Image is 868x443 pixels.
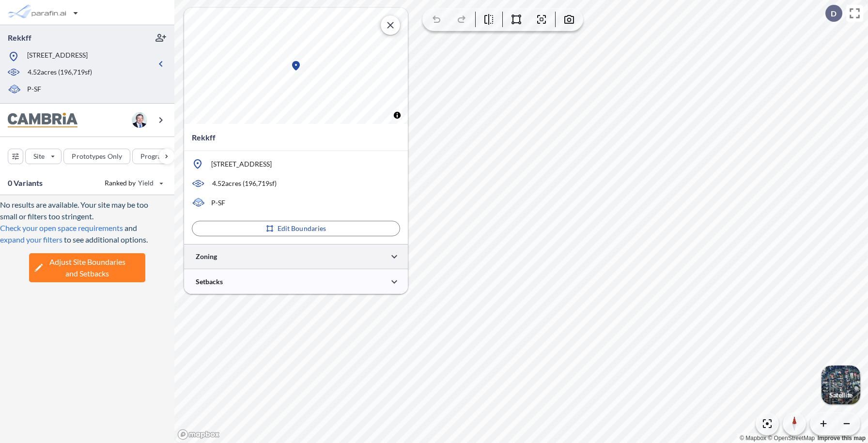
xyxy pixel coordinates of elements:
[97,175,170,191] button: Ranked by Yield
[140,152,168,161] p: Program
[27,50,88,62] p: [STREET_ADDRESS]
[831,9,837,18] p: D
[28,67,92,78] p: 4.52 acres ( 196,719 sf)
[8,113,77,128] img: BrandImage
[391,109,403,121] button: Toggle attribution
[25,149,62,164] button: Site
[132,112,147,128] img: user logo
[132,149,185,164] button: Program
[290,60,302,72] div: Map marker
[196,277,223,287] p: Setbacks
[278,224,326,233] p: Edit Boundaries
[177,429,220,440] a: Mapbox homepage
[821,366,860,404] img: Switcher Image
[8,32,31,43] p: Rekkff
[192,132,216,143] p: Rekkff
[211,159,272,169] p: [STREET_ADDRESS]
[818,435,866,442] a: Improve this map
[33,152,45,161] p: Site
[49,256,125,279] span: Adjust Site Boundaries and Setbacks
[821,366,860,404] button: Switcher ImageSatellite
[72,152,122,161] p: Prototypes Only
[8,177,43,189] p: 0 Variants
[27,84,41,95] p: P-SF
[138,178,154,188] span: Yield
[829,391,852,399] p: Satellite
[740,435,766,442] a: Mapbox
[29,253,145,282] button: Adjust Site Boundariesand Setbacks
[211,198,225,208] p: P-SF
[63,149,130,164] button: Prototypes Only
[394,110,400,121] span: Toggle attribution
[184,8,408,124] canvas: Map
[768,435,815,442] a: OpenStreetMap
[192,221,400,236] button: Edit Boundaries
[212,179,277,188] p: 4.52 acres ( 196,719 sf)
